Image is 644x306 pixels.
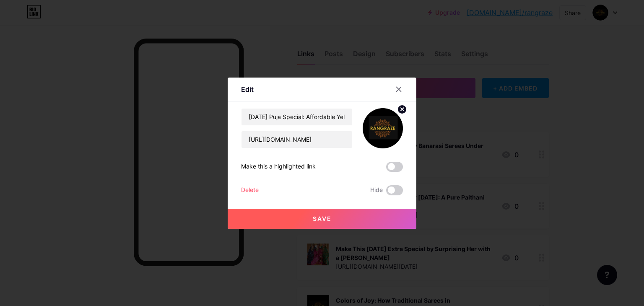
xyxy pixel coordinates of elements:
[241,131,352,148] input: URL
[241,185,259,195] div: Delete
[228,209,416,229] button: Save
[241,162,316,172] div: Make this a highlighted link
[313,215,332,222] span: Save
[370,185,383,195] span: Hide
[363,108,403,148] img: link_thumbnail
[241,84,254,94] div: Edit
[241,109,352,125] input: Title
